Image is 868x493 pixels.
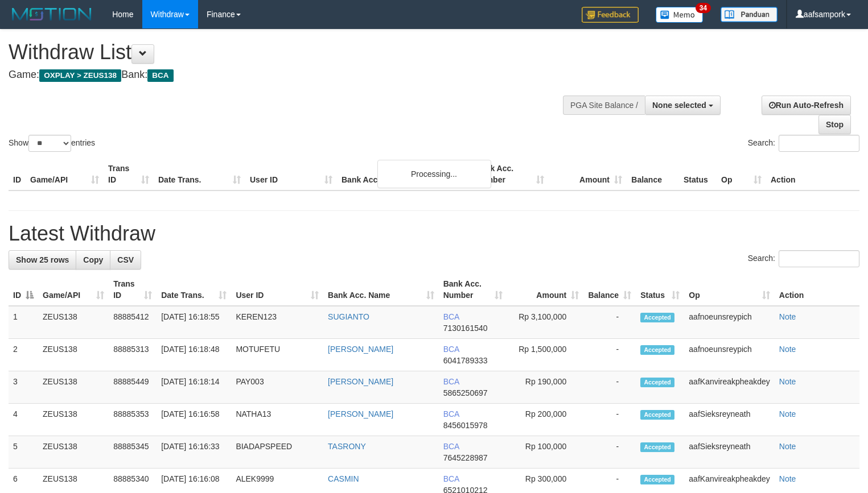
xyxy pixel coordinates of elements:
[640,442,674,452] span: Accepted
[443,324,488,333] span: Copy 7130161540 to clipboard
[684,371,774,404] td: aafKanvireakpheakdey
[9,41,567,64] h1: Withdraw List
[231,371,323,404] td: PAY003
[231,274,323,306] th: User ID: activate to sort column ascending
[717,158,766,190] th: Op
[779,345,796,354] a: Note
[157,339,231,371] td: [DATE] 16:18:48
[117,255,134,264] span: CSV
[328,377,393,386] a: [PERSON_NAME]
[443,409,459,419] span: BCA
[779,442,796,451] a: Note
[443,474,459,483] span: BCA
[9,6,95,23] img: MOTION_logo.png
[779,250,859,267] input: Search:
[583,339,636,371] td: -
[583,371,636,404] td: -
[109,436,157,469] td: 88885345
[583,404,636,436] td: -
[28,135,71,152] select: Showentries
[337,158,471,190] th: Bank Acc. Name
[818,115,851,134] a: Stop
[507,371,583,404] td: Rp 190,000
[157,306,231,339] td: [DATE] 16:18:55
[157,404,231,436] td: [DATE] 16:16:58
[9,274,38,306] th: ID: activate to sort column descending
[443,377,459,386] span: BCA
[9,222,859,245] h1: Latest Withdraw
[640,345,674,355] span: Accepted
[26,158,104,190] th: Game/API
[583,436,636,469] td: -
[721,7,778,22] img: panduan.png
[779,409,796,419] a: Note
[38,274,109,306] th: Game/API: activate to sort column ascending
[157,274,231,306] th: Date Trans.: activate to sort column ascending
[748,250,859,267] label: Search:
[328,345,393,354] a: [PERSON_NAME]
[640,378,674,387] span: Accepted
[640,475,674,484] span: Accepted
[328,312,369,321] a: SUGIANTO
[9,371,38,404] td: 3
[549,158,627,190] th: Amount
[109,404,157,436] td: 88885353
[9,69,567,81] h4: Game: Bank:
[9,135,95,152] label: Show entries
[38,436,109,469] td: ZEUS138
[109,274,157,306] th: Trans ID: activate to sort column ascending
[38,404,109,436] td: ZEUS138
[507,274,583,306] th: Amount: activate to sort column ascending
[640,410,674,420] span: Accepted
[582,7,639,23] img: Feedback.jpg
[109,371,157,404] td: 88885449
[748,135,859,152] label: Search:
[231,306,323,339] td: KEREN123
[779,135,859,152] input: Search:
[507,339,583,371] td: Rp 1,500,000
[76,250,110,270] a: Copy
[779,312,796,321] a: Note
[38,371,109,404] td: ZEUS138
[231,436,323,469] td: BIADAPSPEED
[443,312,459,321] span: BCA
[779,377,796,386] a: Note
[684,404,774,436] td: aafSieksreyneath
[157,436,231,469] td: [DATE] 16:16:33
[38,339,109,371] td: ZEUS138
[9,404,38,436] td: 4
[583,274,636,306] th: Balance: activate to sort column ascending
[157,371,231,404] td: [DATE] 16:18:14
[775,274,859,306] th: Action
[779,474,796,483] a: Note
[109,339,157,371] td: 88885313
[507,306,583,339] td: Rp 3,100,000
[39,69,121,82] span: OXPLAY > ZEUS138
[154,158,245,190] th: Date Trans.
[762,96,851,115] a: Run Auto-Refresh
[110,250,141,270] a: CSV
[636,274,684,306] th: Status: activate to sort column ascending
[323,274,439,306] th: Bank Acc. Name: activate to sort column ascending
[231,404,323,436] td: NATHA13
[627,158,679,190] th: Balance
[443,453,488,462] span: Copy 7645228987 to clipboard
[16,255,69,264] span: Show 25 rows
[766,158,859,190] th: Action
[38,306,109,339] td: ZEUS138
[583,306,636,339] td: -
[684,339,774,371] td: aafnoeunsreypich
[9,339,38,371] td: 2
[645,96,721,115] button: None selected
[652,101,706,110] span: None selected
[684,436,774,469] td: aafSieksreyneath
[109,306,157,339] td: 88885412
[328,442,366,451] a: TASRONY
[679,158,717,190] th: Status
[563,96,645,115] div: PGA Site Balance /
[231,339,323,371] td: MOTUFETU
[83,255,103,264] span: Copy
[684,274,774,306] th: Op: activate to sort column ascending
[9,306,38,339] td: 1
[443,356,488,365] span: Copy 6041789333 to clipboard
